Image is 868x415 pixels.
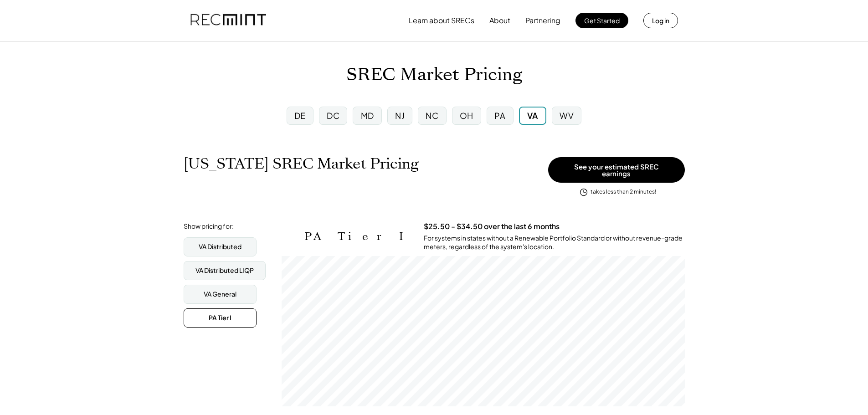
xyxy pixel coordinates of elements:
[525,11,560,30] button: Partnering
[560,110,574,121] div: WV
[304,230,410,243] h2: PA Tier I
[184,155,419,173] h1: [US_STATE] SREC Market Pricing
[209,313,231,323] div: PA Tier I
[294,110,306,121] div: DE
[426,110,438,121] div: NC
[643,13,678,28] button: Log in
[395,110,405,121] div: NJ
[489,11,510,30] button: About
[460,110,473,121] div: OH
[199,242,241,251] div: VA Distributed
[195,266,254,275] div: VA Distributed LIQP
[494,110,505,121] div: PA
[527,110,538,121] div: VA
[184,222,234,231] div: Show pricing for:
[409,11,474,30] button: Learn about SRECs
[327,110,339,121] div: DC
[548,157,685,183] button: See your estimated SREC earnings
[346,64,522,86] h1: SREC Market Pricing
[424,222,560,231] h3: $25.50 - $34.50 over the last 6 months
[190,5,266,36] img: recmint-logotype%403x.png
[591,188,656,196] div: takes less than 2 minutes!
[204,290,236,299] div: VA General
[424,234,685,251] div: For systems in states without a Renewable Portfolio Standard or without revenue-grade meters, reg...
[575,13,628,28] button: Get Started
[361,110,374,121] div: MD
